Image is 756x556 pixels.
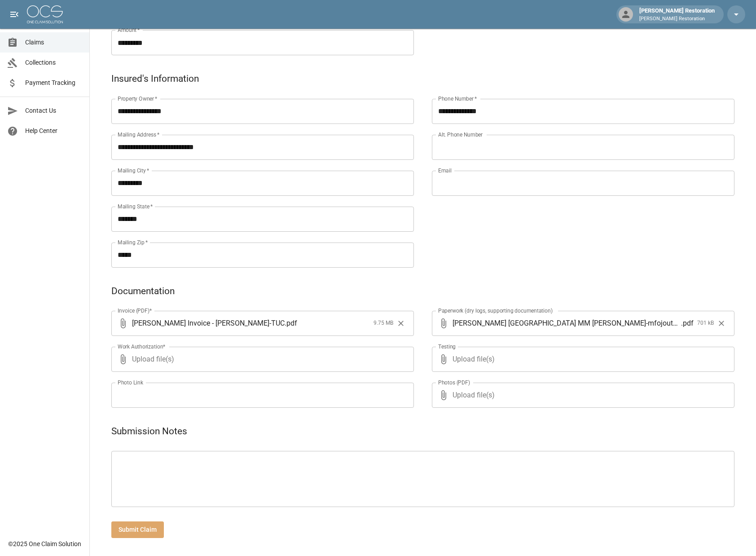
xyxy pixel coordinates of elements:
[438,95,477,102] label: Phone Number
[681,318,694,328] span: . pdf
[453,383,710,408] span: Upload file(s)
[25,78,82,88] span: Payment Tracking
[715,317,728,330] button: Clear
[118,131,159,138] label: Mailing Address
[697,319,714,328] span: 701 kB
[394,317,408,330] button: Clear
[25,38,82,47] span: Claims
[118,238,148,246] label: Mailing Zip
[25,58,82,67] span: Collections
[438,379,470,386] label: Photos (PDF)
[118,307,152,314] label: Invoice (PDF)*
[132,318,285,328] span: [PERSON_NAME] Invoice - [PERSON_NAME]-TUC
[438,167,452,174] label: Email
[438,307,553,314] label: Paperwork (dry logs, supporting documentation)
[438,131,483,138] label: Alt. Phone Number
[132,347,390,372] span: Upload file(s)
[453,318,681,328] span: [PERSON_NAME] [GEOGRAPHIC_DATA] MM [PERSON_NAME]-mfojoutmsxwo96on
[118,203,153,210] label: Mailing State
[118,95,158,102] label: Property Owner
[25,126,82,136] span: Help Center
[639,15,715,23] p: [PERSON_NAME] Restoration
[27,5,63,23] img: ocs-logo-white-transparent.png
[285,318,297,328] span: . pdf
[25,106,82,115] span: Contact Us
[111,521,164,538] button: Submit Claim
[453,347,710,372] span: Upload file(s)
[118,343,166,350] label: Work Authorization*
[118,26,140,34] label: Amount
[118,379,143,386] label: Photo Link
[118,167,149,174] label: Mailing City
[374,319,393,328] span: 9.75 MB
[8,539,81,548] div: © 2025 One Claim Solution
[636,6,718,22] div: [PERSON_NAME] Restoration
[438,343,456,350] label: Testing
[5,5,23,23] button: open drawer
